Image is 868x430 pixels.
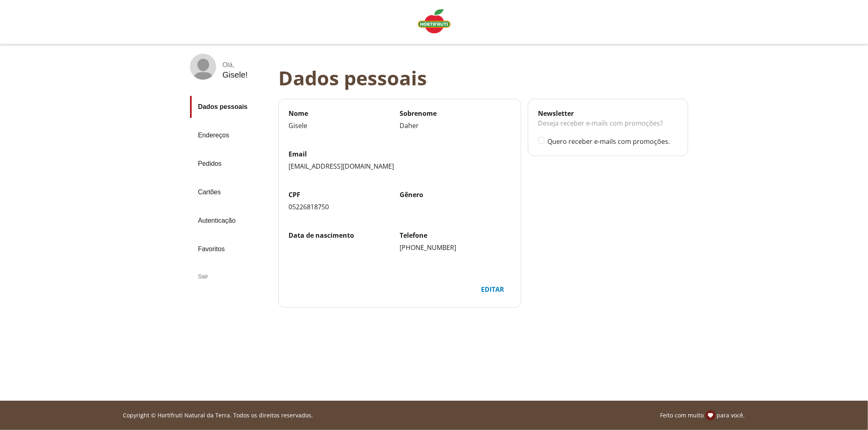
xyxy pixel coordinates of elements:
label: Nome [289,109,400,118]
div: Editar [474,282,511,297]
label: Email [289,150,512,159]
label: Telefone [400,231,512,240]
div: Gisele [289,121,400,130]
p: Copyright © Hortifruti Natural da Terra. Todos os direitos reservados. [123,411,313,419]
img: amor [706,410,715,420]
div: Deseja receber e-mails com promoções? [538,118,678,137]
label: Data de nascimento [289,231,400,240]
label: Quero receber e-mails com promoções. [547,137,678,146]
div: Daher [400,121,512,130]
div: [EMAIL_ADDRESS][DOMAIN_NAME] [289,162,512,171]
a: Pedidos [190,153,272,175]
a: Cartões [190,181,272,203]
label: CPF [289,190,400,199]
a: Favoritos [190,238,272,260]
label: Sobrenome [400,109,512,118]
div: Gisele ! [223,70,248,80]
button: Editar [474,281,511,298]
a: Autenticação [190,210,272,232]
a: Endereços [190,124,272,146]
p: Feito com muito para você. [660,410,745,420]
div: [PHONE_NUMBER] [400,243,512,252]
a: Dados pessoais [190,96,272,118]
label: Gênero [400,190,512,199]
img: Logo [418,9,450,33]
div: Newsletter [538,109,678,118]
div: Dados pessoais [278,67,695,89]
div: Linha de sessão [3,410,865,420]
a: Logo [415,6,454,38]
div: Olá , [223,61,248,69]
div: Sair [190,267,272,286]
div: 05226818750 [289,202,400,211]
